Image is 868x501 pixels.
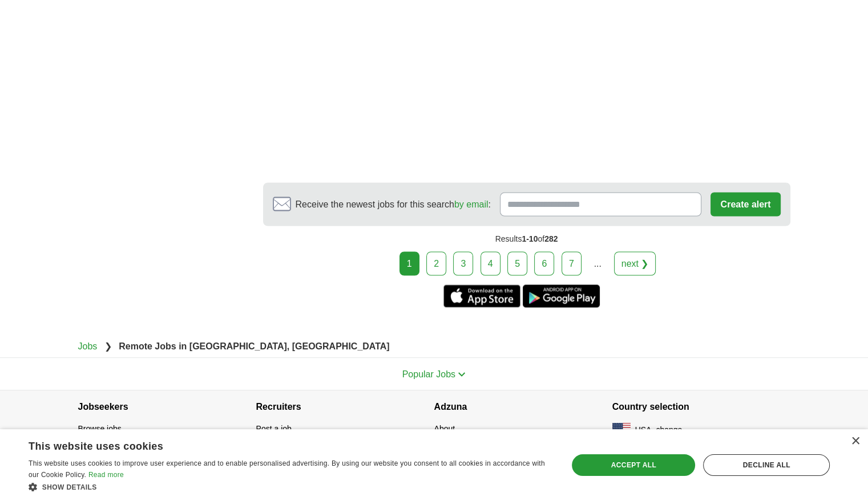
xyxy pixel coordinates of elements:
[119,341,389,351] strong: Remote Jobs in [GEOGRAPHIC_DATA], [GEOGRAPHIC_DATA]
[443,284,520,307] a: Get the iPhone app
[88,471,124,479] a: Read more, opens a new window
[635,423,652,435] span: USA
[544,234,558,243] span: 282
[586,252,609,275] div: ...
[656,423,682,435] button: change
[296,197,491,211] span: Receive the newest jobs for this search :
[104,341,112,351] span: ❯
[710,192,780,216] button: Create alert
[614,251,656,275] a: next ❯
[458,372,466,377] img: toggle icon
[78,341,98,351] a: Jobs
[29,459,545,479] span: This website uses cookies to improve user experience and to enable personalised advertising. By u...
[29,481,552,492] div: Show details
[454,199,488,209] a: by email
[612,390,790,422] h4: Country selection
[256,423,292,433] a: Post a job
[434,423,455,433] a: About
[507,251,527,275] a: 5
[572,454,695,476] div: Accept all
[523,284,600,307] a: Get the Android app
[562,251,582,275] a: 7
[29,436,523,453] div: This website uses cookies
[399,251,419,275] div: 1
[426,251,446,275] a: 2
[522,234,538,243] span: 1-10
[851,437,859,446] div: Close
[78,423,122,433] a: Browse jobs
[453,251,473,275] a: 3
[42,483,97,491] span: Show details
[534,251,554,275] a: 6
[612,422,631,436] img: US flag
[703,454,830,476] div: Decline all
[481,251,500,275] a: 4
[263,226,790,251] div: Results of
[402,369,455,378] span: Popular Jobs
